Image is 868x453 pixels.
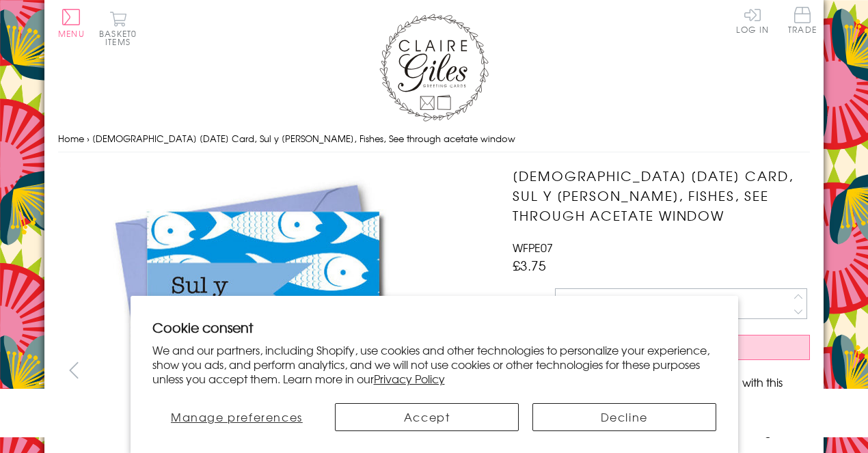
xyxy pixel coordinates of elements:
span: £3.75 [513,256,546,275]
p: We and our partners, including Shopify, use cookies and other technologies to personalize your ex... [152,343,716,385]
button: Manage preferences [152,403,321,431]
h2: Cookie consent [152,318,716,337]
span: Menu [58,27,85,40]
button: Menu [58,9,85,38]
span: WFPE07 [513,239,553,256]
span: [DEMOGRAPHIC_DATA] [DATE] Card, Sul y [PERSON_NAME], Fishes, See through acetate window [92,132,515,145]
span: 0 items [105,27,137,48]
a: Home [58,132,84,145]
span: › [87,132,90,145]
span: Trade [788,7,817,33]
span: Manage preferences [171,409,303,425]
a: Privacy Policy [374,370,445,387]
button: Accept [335,403,519,431]
button: Decline [532,403,716,431]
button: Basket0 items [99,11,137,46]
button: prev [58,355,89,385]
a: Log In [736,7,769,33]
h1: [DEMOGRAPHIC_DATA] [DATE] Card, Sul y [PERSON_NAME], Fishes, See through acetate window [513,166,810,225]
nav: breadcrumbs [58,125,810,153]
img: Claire Giles Greetings Cards [379,14,489,122]
a: Trade [788,7,817,36]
